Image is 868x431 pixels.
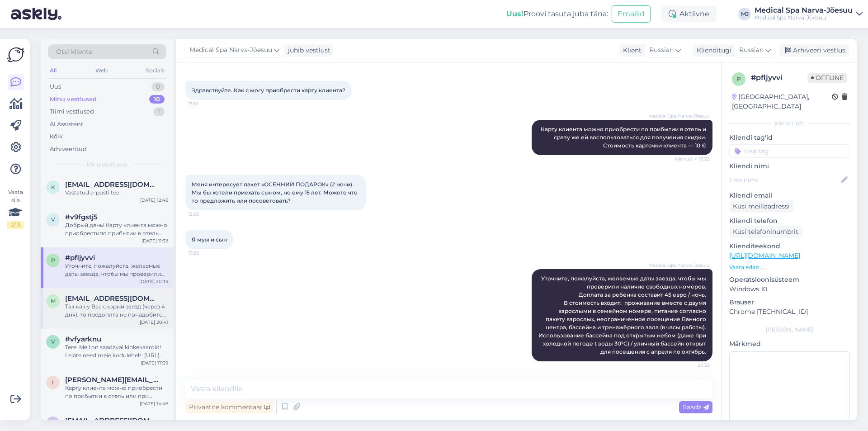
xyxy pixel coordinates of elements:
[65,180,159,189] span: kaire.viil@gmail.com
[140,197,168,204] div: [DATE] 12:46
[65,213,98,221] span: #v9fgstj5
[693,46,731,55] div: Klienditugi
[140,400,168,407] div: [DATE] 14:46
[94,65,109,76] div: Web
[51,184,55,190] span: k
[732,92,832,111] div: [GEOGRAPHIC_DATA], [GEOGRAPHIC_DATA]
[50,120,83,129] div: AI Assistent
[153,107,165,116] div: 1
[48,65,58,76] div: All
[729,161,850,171] p: Kliendi nimi
[144,65,166,76] div: Socials
[729,251,800,260] a: [URL][DOMAIN_NAME]
[729,298,850,307] p: Brauser
[612,5,651,23] button: Emailid
[65,254,95,262] span: #pfljyvvi
[729,275,850,284] p: Operatsioonisüsteem
[730,175,840,185] input: Lisa nimi
[541,126,709,149] span: Карту клиента можно приобрести по прибытии в отель и сразу же ей воспользоваться для получения ск...
[729,307,850,317] p: Chrome [TECHNICAL_ID]
[284,46,330,55] div: juhib vestlust
[538,275,708,355] span: Уточните, пожалуйста, желаемые даты заезда, чтобы мы проверили наличие свободных номеров. Доплата...
[65,303,168,319] div: Так как у Вас скорый заезд (через 4 дня), то предоплта не понадобится. Оплатить полную стоимость ...
[729,226,802,238] div: Küsi telefoninumbrit
[65,189,168,197] div: Vastatud e-posti teel
[139,278,168,285] div: [DATE] 20:33
[65,417,159,425] span: zzen@list.ru
[188,250,222,256] span: 15:29
[683,403,709,411] span: Saada
[729,339,850,349] p: Märkmed
[50,107,94,116] div: Tiimi vestlused
[807,73,847,83] span: Offline
[676,362,710,369] span: 20:33
[50,95,97,104] div: Minu vestlused
[65,343,168,360] div: Tere. Meil on saadaval kinkekaardid! Leiate need meie kodulehelt: [URL][DOMAIN_NAME]
[619,46,642,55] div: Klient
[151,82,165,91] div: 0
[65,262,168,278] div: Уточните, пожалуйста, желаемые даты заезда, чтобы мы проверили наличие свободных номеров. Доплата...
[51,298,56,304] span: m
[755,7,863,21] a: Medical Spa Narva-JõesuuMedical Spa Narva-Jõesuu
[648,113,710,119] span: Medical Spa Narva-Jõesuu
[729,133,850,142] p: Kliendi tag'id
[141,360,168,366] div: [DATE] 17:39
[51,216,55,223] span: v
[65,384,168,400] div: Карту клиента можно приобрести по прибытии в отель или при бронировании попросить добавитькарту к...
[50,145,87,154] div: Arhiveeritud
[737,76,741,82] span: p
[729,216,850,226] p: Kliendi telefon
[729,191,850,200] p: Kliendi email
[506,9,608,19] div: Proovi tasuta juba täna:
[729,263,850,271] p: Vaata edasi ...
[675,156,710,162] span: Nähtud ✓ 15:22
[192,236,227,243] span: Я муж и сын
[729,144,850,158] input: Lisa tag
[729,326,850,334] div: [PERSON_NAME]
[65,376,159,384] span: irina.malova1@outlook.com
[142,237,168,244] div: [DATE] 11:32
[188,100,222,107] span: 15:18
[739,45,764,55] span: Russian
[7,46,24,63] img: Askly Logo
[50,132,63,141] div: Kõik
[192,87,345,94] span: Здравствуйте. Как я могу приобрести карту клиента?
[755,7,853,14] div: Medical Spa Narva-Jõesuu
[649,45,674,55] span: Russian
[52,379,54,386] span: i
[56,47,92,57] span: Otsi kliente
[185,401,274,413] div: Privaatne kommentaar
[729,200,793,213] div: Küsi meiliaadressi
[65,221,168,237] div: Добрый день! Карту клиента можно приобрестипо прибытии в отель или при бронировании — она будет д...
[188,211,222,218] span: 15:29
[7,188,24,229] div: Vaata siia
[729,242,850,251] p: Klienditeekond
[755,14,853,21] div: Medical Spa Narva-Jõesuu
[50,82,61,91] div: Uus
[192,181,359,204] span: Меня интересует пакет «ОСЕННИЙ ПОДАРОК» (2 ночи) . Мы бы хотели приехать сыном, но ему 15 лет. Мо...
[149,95,165,104] div: 10
[65,335,101,343] span: #vfyarknu
[51,257,55,264] span: p
[661,6,717,22] div: Aktiivne
[506,9,524,18] b: Uus!
[140,319,168,326] div: [DATE] 20:41
[779,44,849,57] div: Arhiveeri vestlus
[189,45,272,55] span: Medical Spa Narva-Jõesuu
[51,420,55,426] span: z
[729,119,850,128] div: Kliendi info
[51,338,55,345] span: v
[7,221,24,229] div: 2 / 3
[751,72,807,83] div: # pfljyvvi
[65,294,159,303] span: mopsik73.vl@gmail.com
[738,8,751,20] div: MJ
[87,161,127,169] span: Minu vestlused
[648,262,710,269] span: Medical Spa Narva-Jõesuu
[729,284,850,294] p: Windows 10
